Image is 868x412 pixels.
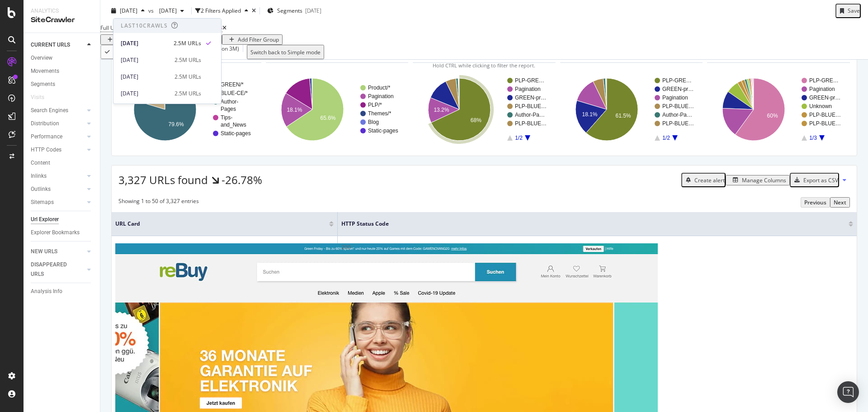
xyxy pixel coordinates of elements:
[368,85,391,91] text: Product/*
[221,90,248,96] text: BLUE-CE/*
[156,7,177,14] span: 2025 Apr. 29th
[662,112,692,118] text: Author-Pa…
[277,7,302,14] span: Segments
[31,171,47,181] div: Inlinks
[31,260,76,279] div: DISAPPEARED URLS
[31,145,85,155] a: HTTP Codes
[662,120,694,127] text: PLP-BLUE…
[118,172,208,187] span: 3,327 URLs found
[115,220,327,228] span: URL Card
[809,95,840,101] text: GREEN-pr…
[305,7,321,14] div: [DATE]
[31,247,85,256] a: NEW URLS
[810,135,817,141] text: 1/3
[790,173,839,187] button: Export as CSV
[31,93,44,102] div: Visits
[31,66,94,76] a: Movements
[368,119,379,125] text: Blog
[31,185,51,194] div: Outlinks
[848,7,860,14] div: Save
[31,80,55,89] div: Segments
[31,145,61,155] div: HTTP Codes
[118,70,260,149] svg: A chart.
[413,70,554,149] svg: A chart.
[100,45,128,59] button: Apply
[320,115,335,121] text: 65.6%
[221,122,246,128] text: and_News
[742,176,786,184] div: Manage Columns
[287,107,302,113] text: 18.1%
[121,39,168,47] div: [DATE]
[238,36,279,43] div: Add Filter Group
[726,175,790,185] button: Manage Columns
[31,106,85,115] a: Search Engines
[830,197,850,208] button: Next
[252,8,256,14] div: times
[809,120,841,127] text: PLP-BLUE…
[804,199,826,206] div: Previous
[31,119,85,128] a: Distribution
[31,287,62,296] div: Analysis Info
[834,199,846,206] div: Next
[121,90,169,98] div: [DATE]
[615,113,631,119] text: 61.5%
[801,197,830,208] button: Previous
[31,198,54,207] div: Sitemaps
[803,176,838,184] div: Export as CSV
[434,107,449,113] text: 13.2%
[31,260,85,279] a: DISAPPEARED URLS
[515,120,547,127] text: PLP-BLUE…
[560,70,702,149] svg: A chart.
[118,197,199,208] div: Showing 1 to 50 of 3,327 entries
[515,77,544,84] text: PLP-GRE…
[809,112,841,118] text: PLP-BLUE…
[175,90,201,98] div: 2.5M URLs
[31,119,59,128] div: Distribution
[175,56,201,64] div: 2.5M URLs
[835,4,861,18] button: Save
[31,40,85,50] a: CURRENT URLS
[31,53,94,63] a: Overview
[221,106,236,112] text: Pages
[31,158,50,168] div: Content
[31,287,94,296] a: Analysis Info
[201,7,241,14] div: 2 Filters Applied
[266,70,407,149] svg: A chart.
[31,215,59,224] div: Url Explorer
[120,7,137,14] span: 2025 Aug. 19th
[368,128,398,134] text: Static-pages
[100,24,120,32] span: Full URL
[31,132,62,142] div: Performance
[662,135,670,141] text: 1/2
[694,176,725,184] div: Create alert
[341,243,853,251] div: 200
[471,117,481,123] text: 68%
[515,135,523,141] text: 1/2
[221,99,238,105] text: Author-
[108,4,148,18] button: [DATE]
[31,158,94,168] a: Content
[31,40,70,50] div: CURRENT URLS
[31,185,85,194] a: Outlinks
[681,173,726,187] button: Create alert
[221,130,251,137] text: Static-pages
[31,66,59,76] div: Movements
[662,77,692,84] text: PLP-GRE…
[31,53,52,63] div: Overview
[515,95,546,101] text: GREEN-pr…
[662,86,693,92] text: GREEN-pr…
[662,95,688,101] text: Pagination
[582,111,597,118] text: 18.1%
[31,171,85,181] a: Inlinks
[707,70,849,149] svg: A chart.
[31,106,68,115] div: Search Engines
[169,121,184,128] text: 79.6%
[433,62,535,69] span: Hold CTRL while clicking to filter the report.
[31,215,94,224] a: Url Explorer
[809,86,835,92] text: Pagination
[121,22,168,29] div: Last 10 Crawls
